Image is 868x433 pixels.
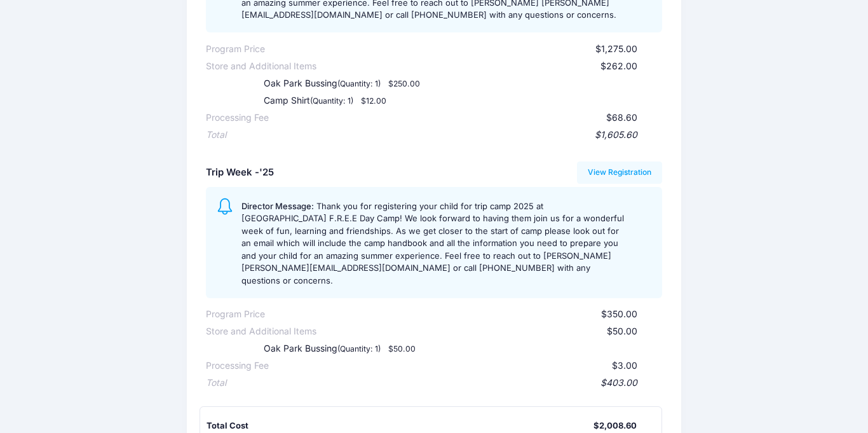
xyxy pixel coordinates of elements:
[238,77,512,90] div: Oak Park Bussing
[206,359,269,373] div: Processing Fee
[206,325,316,338] div: Store and Additional Items
[316,325,638,338] div: $50.00
[226,376,638,390] div: $403.00
[337,79,381,88] small: (Quantity: 1)
[316,60,638,73] div: $262.00
[206,376,226,390] div: Total
[595,43,637,54] span: $1,275.00
[593,420,637,432] div: $2,008.60
[310,96,353,106] small: (Quantity: 1)
[206,111,269,125] div: Processing Fee
[361,96,386,106] small: $12.00
[206,60,316,73] div: Store and Additional Items
[269,111,638,125] div: $68.60
[207,420,594,432] div: Total Cost
[388,79,420,88] small: $250.00
[226,128,638,142] div: $1,605.60
[238,342,512,355] div: Oak Park Bussing
[206,128,226,142] div: Total
[269,359,638,373] div: $3.00
[206,308,265,321] div: Program Price
[601,308,637,319] span: $350.00
[337,344,381,354] small: (Quantity: 1)
[241,201,314,211] span: Director Message:
[206,43,265,56] div: Program Price
[388,344,416,354] small: $50.00
[238,94,512,107] div: Camp Shirt
[206,167,274,179] h5: Trip Week -'25
[241,201,624,285] span: Thank you for registering your child for trip camp 2025 at [GEOGRAPHIC_DATA] F.R.E.E Day Camp! We...
[577,162,663,183] a: View Registration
